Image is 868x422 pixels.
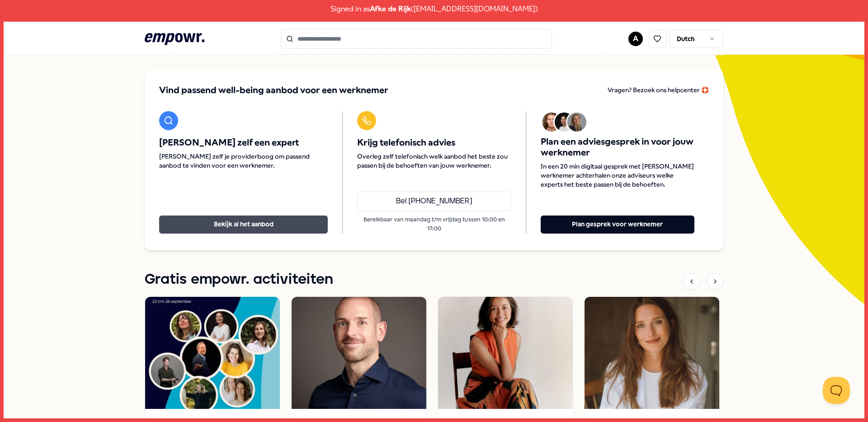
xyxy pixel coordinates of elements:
[555,113,574,131] img: Avatar
[542,113,561,131] img: Avatar
[608,86,709,94] span: Vragen? Bezoek ons helpcenter 🛟
[281,29,552,49] input: Search for products, categories or subcategories
[585,297,719,409] img: activity image
[567,113,586,131] img: Avatar
[159,137,328,148] span: [PERSON_NAME] zelf een expert
[370,3,411,15] span: Afke de Rijk
[628,32,643,46] button: A
[438,297,573,409] img: activity image
[292,297,426,409] img: activity image
[357,192,511,211] a: Bel [PHONE_NUMBER]
[145,297,280,409] img: activity image
[541,136,694,158] span: Plan een adviesgesprek in voor jouw werknemer
[541,216,694,234] button: Plan gesprek voor werknemer
[541,162,694,189] span: In een 20 min digitaal gesprek met [PERSON_NAME] werknemer achterhalen onze adviseurs welke exper...
[608,84,709,97] a: Vragen? Bezoek ons helpcenter 🛟
[357,137,511,148] span: Krijg telefonisch advies
[357,215,511,234] p: Bereikbaar van maandag t/m vrijdag tussen 10:00 en 17:00
[145,268,333,291] h1: Gratis empowr. activiteiten
[159,84,388,97] span: Vind passend well-being aanbod voor een werknemer
[823,377,850,404] iframe: Help Scout Beacon - Open
[159,152,328,170] span: [PERSON_NAME] zelf je providerboog om passend aanbod te vinden voor een werknemer.
[357,152,511,170] span: Overleg zelf telefonisch welk aanbod het beste zou passen bij de behoeften van jouw werknemer.
[159,216,328,234] button: Bekijk al het aanbod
